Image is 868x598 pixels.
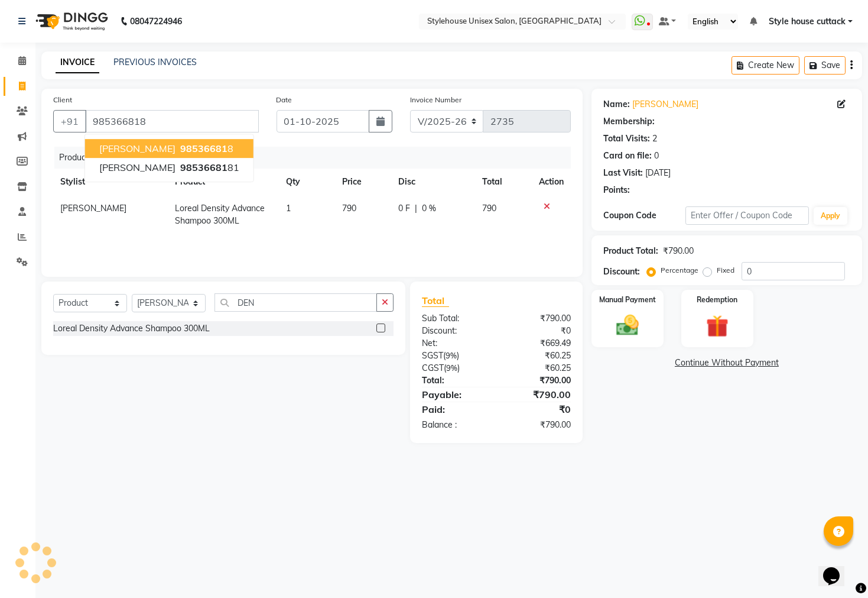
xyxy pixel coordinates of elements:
div: Balance : [413,419,496,431]
div: ₹60.25 [496,362,580,374]
img: _cash.svg [609,312,646,338]
label: Date [277,95,292,105]
label: Fixed [717,265,734,276]
div: Card on file: [603,150,652,162]
div: ₹790.00 [663,245,694,257]
th: Price [335,169,392,195]
b: 08047224946 [130,5,182,38]
th: Qty [279,169,335,195]
span: Total [422,295,449,307]
span: [PERSON_NAME] [60,203,126,214]
div: ₹0 [496,402,580,416]
div: Points: [603,184,630,196]
div: ₹790.00 [496,419,580,431]
div: Sub Total: [413,312,496,325]
div: ( ) [413,362,496,374]
ngb-highlight: 81 [178,161,239,173]
span: 0 % [422,202,436,215]
th: Stylist [53,169,168,195]
div: ₹790.00 [496,374,580,387]
a: Continue Without Payment [594,357,860,369]
div: Payable: [413,387,496,402]
span: SGST [422,350,443,361]
div: ₹0 [496,325,580,337]
span: | [415,202,417,215]
label: Client [53,95,72,105]
img: logo [30,5,111,38]
div: ₹790.00 [496,387,580,402]
div: ₹790.00 [496,312,580,325]
label: Manual Payment [599,295,656,305]
span: [PERSON_NAME] [99,143,175,154]
span: 9% [446,363,457,373]
span: 1 [286,203,291,214]
div: Coupon Code [603,209,685,222]
a: [PERSON_NAME] [632,98,698,111]
iframe: chat widget [818,551,856,586]
div: [DATE] [645,167,671,179]
button: Apply [814,207,847,225]
label: Percentage [661,265,698,276]
div: Products [54,147,580,169]
div: Name: [603,98,630,111]
span: 790 [342,203,356,214]
button: Save [804,56,846,75]
th: Total [475,169,532,195]
div: Membership: [603,115,655,128]
div: 0 [654,150,659,162]
input: Search or Scan [214,293,377,312]
div: Product Total: [603,245,658,257]
button: +91 [53,110,86,132]
button: Create New [732,56,799,75]
div: Paid: [413,402,496,416]
span: Loreal Density Advance Shampoo 300ML [175,203,265,226]
span: CGST [422,363,444,373]
div: Loreal Density Advance Shampoo 300ML [53,322,210,335]
div: Total Visits: [603,132,650,145]
span: Style house cuttack [769,15,846,28]
div: ₹60.25 [496,350,580,362]
div: ( ) [413,350,496,362]
span: 790 [482,203,496,214]
div: Total: [413,374,496,387]
div: Net: [413,337,496,350]
ngb-highlight: 8 [178,143,233,154]
div: Discount: [603,266,640,278]
div: ₹669.49 [496,337,580,350]
span: 98536681 [180,161,227,173]
input: Enter Offer / Coupon Code [685,206,809,225]
th: Action [532,169,571,195]
a: PREVIOUS INVOICES [113,57,197,67]
a: INVOICE [56,52,99,73]
span: 9% [446,351,457,360]
label: Redemption [697,295,738,305]
div: 2 [652,132,657,145]
label: Invoice Number [410,95,461,105]
span: 98536681 [180,143,227,154]
div: Last Visit: [603,167,643,179]
div: Discount: [413,325,496,337]
th: Disc [391,169,475,195]
img: _gift.svg [699,312,736,340]
span: 0 F [398,202,410,215]
span: [PERSON_NAME] [99,161,175,173]
input: Search by Name/Mobile/Email/Code [85,110,259,132]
